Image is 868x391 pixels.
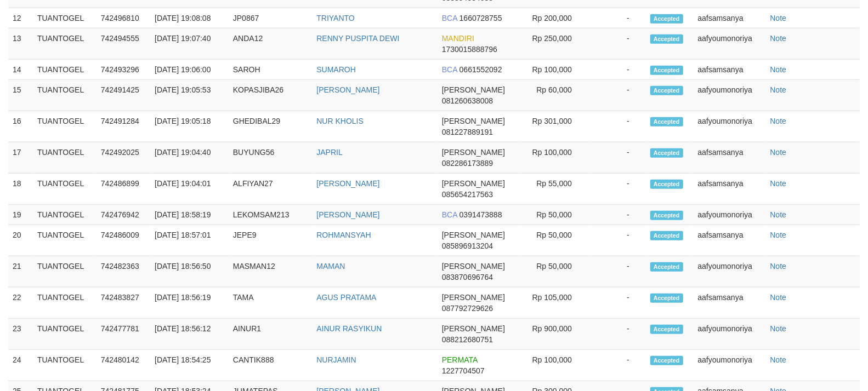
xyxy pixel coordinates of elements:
span: 085654217563 [442,190,493,199]
span: [PERSON_NAME] [442,231,505,239]
td: [DATE] 19:05:18 [150,111,229,142]
td: [DATE] 18:54:25 [150,350,229,381]
span: Accepted [650,294,683,303]
td: ANDA12 [229,28,313,60]
span: 081260638008 [442,96,493,105]
span: [PERSON_NAME] [442,148,505,157]
td: Rp 100,000 [521,60,588,80]
span: 0661552092 [459,65,502,74]
a: Note [770,210,787,219]
a: Note [770,231,787,239]
a: NURJAMIN [316,355,356,364]
span: 081227889191 [442,128,493,136]
td: - [588,174,646,205]
span: [PERSON_NAME] [442,117,505,125]
td: [DATE] 18:56:12 [150,319,229,350]
td: TAMA [229,287,313,319]
span: BCA [442,65,457,74]
td: - [588,8,646,28]
td: SAROH [229,60,313,80]
td: aafyoumonoriya [693,256,765,287]
td: aafsamsanya [693,174,765,205]
td: - [588,287,646,319]
td: TUANTOGEL [33,142,97,174]
a: [PERSON_NAME] [316,85,379,94]
span: Accepted [650,66,683,75]
td: TUANTOGEL [33,225,97,256]
td: 742494555 [97,28,150,60]
td: TUANTOGEL [33,80,97,111]
td: [DATE] 18:56:50 [150,256,229,287]
td: aafyoumonoriya [693,111,765,142]
a: Note [770,293,787,302]
td: 742477781 [97,319,150,350]
td: aafsamsanya [693,225,765,256]
td: Rp 55,000 [521,174,588,205]
a: Note [770,262,787,271]
a: Note [770,14,787,22]
span: Accepted [650,211,683,220]
a: Note [770,34,787,43]
td: [DATE] 18:58:19 [150,205,229,225]
span: [PERSON_NAME] [442,85,505,94]
td: 742496810 [97,8,150,28]
td: 17 [8,142,33,174]
td: Rp 100,000 [521,142,588,174]
a: [PERSON_NAME] [316,179,379,188]
td: 21 [8,256,33,287]
a: ROHMANSYAH [316,231,371,239]
span: BCA [442,210,457,219]
td: TUANTOGEL [33,111,97,142]
td: aafsamsanya [693,142,765,174]
td: TUANTOGEL [33,28,97,60]
td: TUANTOGEL [33,60,97,80]
td: aafyoumonoriya [693,205,765,225]
td: 742486899 [97,174,150,205]
a: Note [770,179,787,188]
td: Rp 105,000 [521,287,588,319]
td: 24 [8,350,33,381]
td: BUYUNG56 [229,142,313,174]
td: GHEDIBAL29 [229,111,313,142]
td: Rp 50,000 [521,256,588,287]
a: SUMAROH [316,65,356,74]
td: - [588,28,646,60]
td: 742483827 [97,287,150,319]
td: - [588,142,646,174]
a: Note [770,85,787,94]
td: aafyoumonoriya [693,80,765,111]
td: Rp 200,000 [521,8,588,28]
span: 1227704507 [442,366,485,375]
td: 19 [8,205,33,225]
td: 12 [8,8,33,28]
span: Accepted [650,325,683,334]
td: - [588,319,646,350]
td: LEKOMSAM213 [229,205,313,225]
span: 087792729626 [442,304,493,313]
span: [PERSON_NAME] [442,293,505,302]
td: TUANTOGEL [33,319,97,350]
a: Note [770,355,787,364]
span: 0391473888 [459,210,502,219]
td: 15 [8,80,33,111]
td: Rp 301,000 [521,111,588,142]
td: [DATE] 18:56:19 [150,287,229,319]
td: - [588,80,646,111]
td: 22 [8,287,33,319]
a: AINUR RASYIKUN [316,324,382,333]
td: 20 [8,225,33,256]
td: JP0867 [229,8,313,28]
td: AINUR1 [229,319,313,350]
td: Rp 250,000 [521,28,588,60]
td: Rp 900,000 [521,319,588,350]
td: aafsamsanya [693,60,765,80]
a: Note [770,324,787,333]
td: aafyoumonoriya [693,319,765,350]
td: 742486009 [97,225,150,256]
a: RENNY PUSPITA DEWI [316,34,399,43]
span: Accepted [650,14,683,24]
td: 742480142 [97,350,150,381]
td: [DATE] 19:04:40 [150,142,229,174]
td: 23 [8,319,33,350]
td: CANTIK888 [229,350,313,381]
